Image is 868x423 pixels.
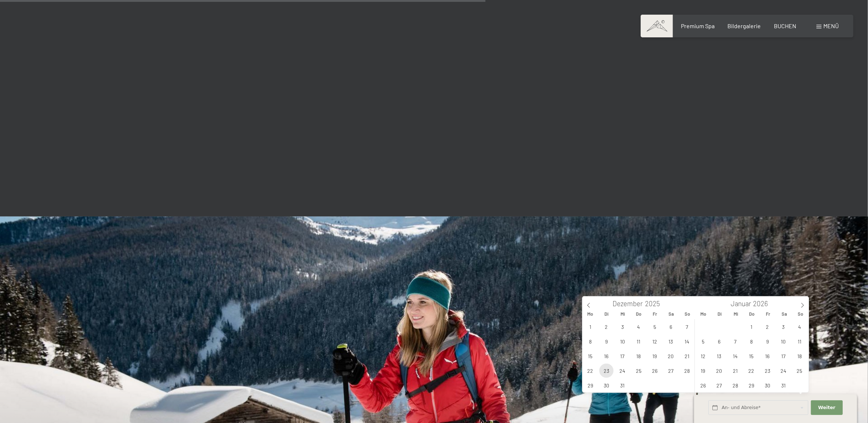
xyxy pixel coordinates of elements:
span: Dezember 21, 2025 [680,349,694,363]
span: Dezember 13, 2025 [664,334,678,349]
span: Januar 19, 2026 [696,364,710,378]
a: Premium Spa [681,22,715,29]
span: Januar 6, 2026 [712,334,726,349]
span: Weiter [818,404,835,411]
span: Mo [696,312,712,317]
span: Dezember 28, 2025 [680,364,694,378]
span: Dezember 19, 2025 [648,349,662,363]
span: Di [599,312,615,317]
span: Dezember 17, 2025 [615,349,630,363]
span: Dezember 4, 2025 [632,320,646,334]
span: Januar 3, 2026 [776,320,791,334]
span: Dezember 30, 2025 [599,378,614,393]
span: Dezember 3, 2025 [615,320,630,334]
span: Dezember 16, 2025 [599,349,614,363]
span: Januar 13, 2026 [712,349,726,363]
span: Januar 24, 2026 [776,364,791,378]
span: Sa [663,312,679,317]
span: Januar 8, 2026 [744,334,759,349]
span: Fr [760,312,776,317]
span: Dezember 6, 2025 [664,320,678,334]
span: Januar 1, 2026 [744,320,759,334]
span: Januar 2, 2026 [760,320,775,334]
span: Dezember 2, 2025 [599,320,614,334]
span: Januar 31, 2026 [776,378,791,393]
span: Dezember 23, 2025 [599,364,614,378]
span: Dezember 25, 2025 [632,364,646,378]
span: Dezember 15, 2025 [583,349,597,363]
span: Januar 9, 2026 [760,334,775,349]
span: Januar 7, 2026 [728,334,742,349]
span: Dezember 29, 2025 [583,378,597,393]
span: Dezember 14, 2025 [680,334,694,349]
span: So [792,312,808,317]
span: Dezember 8, 2025 [583,334,597,349]
span: Januar 27, 2026 [712,378,726,393]
span: Do [631,312,647,317]
span: Menü [823,22,839,29]
span: Dezember 12, 2025 [648,334,662,349]
span: Januar 29, 2026 [744,378,759,393]
span: Januar 18, 2026 [793,349,807,363]
span: Mo [582,312,599,317]
button: Weiter [811,400,842,415]
input: Year [643,300,667,308]
span: Dezember 11, 2025 [632,334,646,349]
span: Januar 20, 2026 [712,364,726,378]
span: Januar 26, 2026 [696,378,710,393]
span: Januar 23, 2026 [760,364,775,378]
span: Do [744,312,760,317]
span: Januar 12, 2026 [696,349,710,363]
span: Januar 15, 2026 [744,349,759,363]
span: Januar 28, 2026 [728,378,742,393]
span: So [679,312,695,317]
span: Januar 25, 2026 [793,364,807,378]
span: Dezember 22, 2025 [583,364,597,378]
span: Dezember 27, 2025 [664,364,678,378]
span: Fr [647,312,663,317]
span: Dezember 10, 2025 [615,334,630,349]
span: Januar 17, 2026 [776,349,791,363]
a: BUCHEN [774,22,796,29]
span: Sa [776,312,792,317]
span: Dezember 20, 2025 [664,349,678,363]
a: Bildergalerie [728,22,761,29]
span: Dezember 26, 2025 [648,364,662,378]
span: Januar [731,301,751,308]
span: Januar 4, 2026 [793,320,807,334]
span: Dezember 9, 2025 [599,334,614,349]
span: Januar 30, 2026 [760,378,775,393]
span: Dezember 5, 2025 [648,320,662,334]
span: Dezember 31, 2025 [615,378,630,393]
span: Mi [728,312,744,317]
input: Year [751,300,775,308]
span: Dezember 24, 2025 [615,364,630,378]
span: Januar 14, 2026 [728,349,742,363]
span: Januar 11, 2026 [793,334,807,349]
span: Januar 16, 2026 [760,349,775,363]
span: Dezember 7, 2025 [680,320,694,334]
span: Dezember [612,301,643,308]
span: Mi [615,312,631,317]
span: Januar 10, 2026 [776,334,791,349]
span: Dezember 18, 2025 [632,349,646,363]
span: Januar 21, 2026 [728,364,742,378]
span: Di [712,312,728,317]
span: Januar 5, 2026 [696,334,710,349]
span: Dezember 1, 2025 [583,320,597,334]
span: Januar 22, 2026 [744,364,759,378]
